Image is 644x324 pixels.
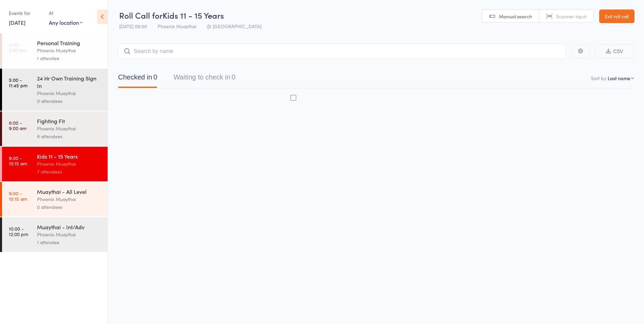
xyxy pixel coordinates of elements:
[119,23,147,30] span: [DATE] 09:00
[37,132,102,140] div: 6 attendees
[2,33,108,68] a: 2:00 -3:00 amPersonal TrainingPhoenix Muaythai1 attendee
[37,47,102,54] div: Phoenix Muaythai
[37,54,102,62] div: 1 attendee
[37,203,102,211] div: 0 attendees
[499,13,532,20] span: Manual search
[2,147,108,181] a: 9:00 -10:15 amKids 11 - 15 YearsPhoenix Muaythai7 attendees
[9,42,26,53] time: 2:00 - 3:00 am
[37,39,102,47] div: Personal Training
[37,117,102,125] div: Fighting Fit
[37,195,102,203] div: Phoenix Muaythai
[37,89,102,97] div: Phoenix Muaythai
[2,69,108,111] a: 5:00 -11:45 pm24 Hr Own Training Sign InPhoenix Muaythai0 attendees
[163,10,224,21] span: Kids 11 - 15 Years
[153,73,157,81] div: 0
[608,75,630,82] div: Last name
[9,191,27,201] time: 9:00 - 10:15 am
[37,160,102,168] div: Phoenix Muaythai
[158,23,196,30] span: Phoenix Muaythai
[9,226,28,237] time: 10:00 - 12:00 pm
[49,7,82,19] div: At
[2,182,108,217] a: 9:00 -10:15 amMuaythai - All LevelPhoenix Muaythai0 attendees
[2,217,108,252] a: 10:00 -12:00 pmMuaythai - Int/AdvPhoenix Muaythai1 attendee
[232,73,235,81] div: 0
[37,74,102,89] div: 24 Hr Own Training Sign In
[9,120,26,131] time: 8:00 - 9:00 am
[37,152,102,160] div: Kids 11 - 15 Years
[173,70,235,88] button: Waiting to check in0
[37,188,102,195] div: Muaythai - All Level
[37,125,102,132] div: Phoenix Muaythai
[118,43,566,59] input: Search by name
[556,13,587,20] span: Scanner input
[595,44,634,59] button: CSV
[37,97,102,105] div: 0 attendees
[118,70,157,88] button: Checked in0
[9,7,42,19] div: Events for
[2,111,108,146] a: 8:00 -9:00 amFighting FitPhoenix Muaythai6 attendees
[37,223,102,231] div: Muaythai - Int/Adv
[9,155,27,166] time: 9:00 - 10:15 am
[37,168,102,176] div: 7 attendees
[37,238,102,246] div: 1 attendee
[9,77,27,88] time: 5:00 - 11:45 pm
[599,10,634,23] a: Exit roll call
[207,23,261,30] span: @ [GEOGRAPHIC_DATA]
[119,10,163,21] span: Roll Call for
[49,19,82,26] div: Any location
[9,19,25,26] a: [DATE]
[37,231,102,238] div: Phoenix Muaythai
[591,75,606,82] label: Sort by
